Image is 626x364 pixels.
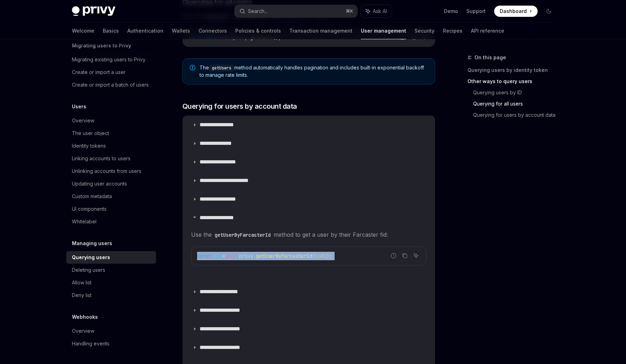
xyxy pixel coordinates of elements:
a: Wallets [172,22,190,39]
span: The method automatically handles pagination and includes built-in exponential backoff to manage r... [200,64,428,79]
div: Search... [248,7,268,15]
a: Deny list [66,289,156,302]
a: Connectors [198,22,227,39]
a: Custom metadata [66,190,156,203]
span: const [197,253,211,259]
div: Updating user accounts [72,180,127,188]
div: Whitelabel [72,217,96,226]
a: Policies & controls [235,22,281,39]
a: Linking accounts to users [66,152,156,165]
a: API reference [471,22,504,39]
div: Deny list [72,291,92,299]
a: Overview [66,325,156,337]
div: Create or import a user [72,68,126,76]
a: User management [361,22,406,39]
a: Updating user accounts [66,177,156,190]
svg: Note [190,65,195,70]
a: Dashboard [494,6,538,17]
div: Overview [72,116,94,125]
span: . [253,253,256,259]
span: ( [312,253,315,259]
a: Whitelabel [66,215,156,228]
a: Transaction management [289,22,352,39]
span: user [211,253,222,259]
span: Querying for users by account data [182,101,297,111]
a: Querying for all users [473,98,560,109]
code: getUsers [209,65,234,72]
h5: Webhooks [72,313,98,321]
a: Querying for users by account data [473,109,560,121]
span: Use the method to get a user by their Farcaster fid: [191,230,426,240]
span: 1402 [315,253,326,259]
h5: Users [72,102,86,111]
div: Deleting users [72,266,105,274]
div: Migrating existing users to Privy [72,55,146,64]
a: Create or import a user [66,66,156,79]
button: Ask AI [361,5,392,18]
span: On this page [474,53,506,62]
div: Overview [72,327,94,335]
code: getUserByFarcasterId [212,231,274,239]
a: Create or import a batch of users [66,79,156,91]
details: **** **** **** *Use thegetUserByFarcasterIdmethod to get a user by their Farcaster fid:Report inc... [183,208,435,282]
a: Querying users by identity token [467,65,560,76]
a: Other ways to query users [467,76,560,87]
div: Linking accounts to users [72,154,130,163]
a: Support [466,8,486,15]
button: Copy the contents from the code block [400,251,409,260]
span: Ask AI [373,8,387,15]
div: The user object [72,129,109,137]
div: Allow list [72,278,92,287]
div: Identity tokens [72,142,106,150]
a: Basics [103,22,119,39]
a: The user object [66,127,156,140]
span: ⌘ K [346,8,353,14]
h5: Managing users [72,239,112,248]
div: UI components [72,205,107,213]
a: Demo [444,8,458,15]
span: = [222,253,225,259]
span: ); [326,253,332,259]
button: Ask AI [411,251,420,260]
div: Handling events [72,339,109,348]
a: Security [415,22,435,39]
button: Toggle dark mode [543,6,554,17]
a: Deleting users [66,264,156,276]
a: Identity tokens [66,140,156,152]
div: Unlinking accounts from users [72,167,141,175]
div: Custom metadata [72,192,112,201]
button: Report incorrect code [389,251,398,260]
span: await [225,253,239,259]
a: Querying users by ID [473,87,560,98]
a: Recipes [443,22,463,39]
a: Overview [66,114,156,127]
a: UI components [66,203,156,215]
span: Dashboard [500,8,527,15]
button: Search...⌘K [235,5,357,18]
a: Querying users [66,251,156,264]
a: Authentication [127,22,163,39]
img: dark logo [72,6,115,16]
a: Migrating existing users to Privy [66,53,156,66]
a: Handling events [66,337,156,350]
span: privy [239,253,253,259]
a: Unlinking accounts from users [66,165,156,177]
span: getUserByFarcasterId [256,253,312,259]
div: Create or import a batch of users [72,81,149,89]
div: Querying users [72,253,110,262]
a: Welcome [72,22,94,39]
a: Allow list [66,276,156,289]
